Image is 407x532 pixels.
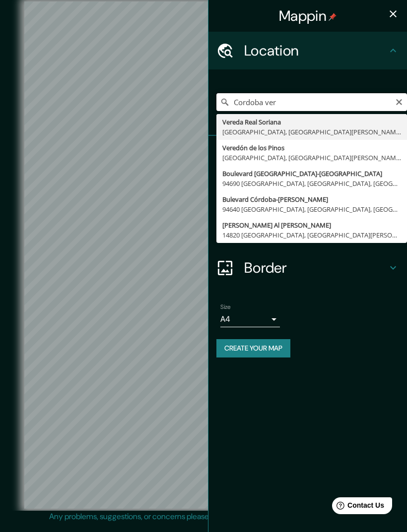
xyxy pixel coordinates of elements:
canvas: Map [24,1,383,509]
div: [PERSON_NAME] Al [PERSON_NAME] [222,220,401,230]
h4: Border [244,259,387,277]
div: 94690 [GEOGRAPHIC_DATA], [GEOGRAPHIC_DATA], [GEOGRAPHIC_DATA] [222,178,401,188]
div: 14820 [GEOGRAPHIC_DATA], [GEOGRAPHIC_DATA][PERSON_NAME], [GEOGRAPHIC_DATA] [222,230,401,240]
div: Boulevard [GEOGRAPHIC_DATA]-[GEOGRAPHIC_DATA] [222,169,401,178]
div: Layout [208,211,407,249]
div: Pins [208,136,407,174]
p: Any problems, suggestions, or concerns please email . [49,511,354,523]
div: 94640 [GEOGRAPHIC_DATA], [GEOGRAPHIC_DATA], [GEOGRAPHIC_DATA] [222,204,401,214]
div: Location [208,32,407,69]
label: Size [220,303,231,311]
h4: Mappin [279,7,337,25]
iframe: Help widget launcher [319,493,396,521]
div: A4 [220,311,280,327]
h4: Location [244,42,387,59]
div: [GEOGRAPHIC_DATA], [GEOGRAPHIC_DATA][PERSON_NAME], [GEOGRAPHIC_DATA] [222,127,401,137]
div: [GEOGRAPHIC_DATA], [GEOGRAPHIC_DATA][PERSON_NAME], [GEOGRAPHIC_DATA] [222,153,401,163]
button: Clear [395,97,403,106]
div: Veredón de los Pinos [222,143,401,153]
img: pin-icon.png [329,13,337,21]
input: Pick your city or area [216,93,407,111]
div: Style [208,174,407,211]
button: Create your map [216,339,290,357]
div: Bulevard Córdoba-[PERSON_NAME] [222,194,401,204]
div: Vereda Real Soriana [222,117,401,127]
div: Border [208,249,407,287]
